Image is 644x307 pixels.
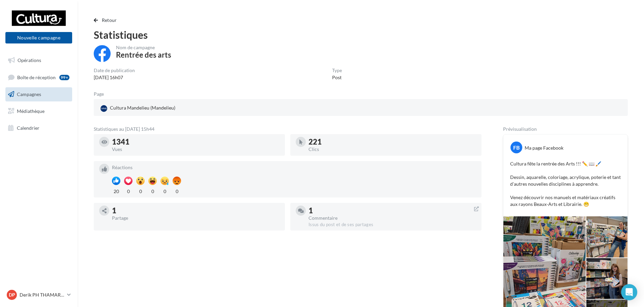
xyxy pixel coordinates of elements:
div: 99+ [59,75,69,80]
div: [DATE] 16h07 [94,74,135,81]
div: 0 [136,187,145,195]
button: Nouvelle campagne [5,32,72,43]
p: Derik PH THAMARET [20,291,64,298]
a: Boîte de réception99+ [4,70,74,85]
div: Nom de campagne [116,45,171,50]
div: Statistiques au [DATE] 15h44 [94,127,481,131]
div: Prévisualisation [503,127,628,131]
div: 1341 [112,138,280,146]
div: 1 [309,207,476,214]
div: 20 [112,187,120,195]
p: Cultura fête la rentrée des Arts !!! ✏️ 📖 🖌️ Dessin, aquarelle, coloriage, acrylique, poterie et ... [510,160,621,208]
div: Ma page Facebook [525,145,563,151]
div: 0 [124,187,133,195]
a: Médiathèque [4,104,74,118]
span: Retour [102,17,117,23]
a: Opérations [4,53,74,67]
div: Partage [112,216,280,220]
span: Boîte de réception [17,74,56,80]
div: 0 [173,187,181,195]
a: Calendrier [4,121,74,135]
div: Type [332,68,342,73]
div: FB [510,142,522,153]
div: Commentaire [309,216,476,220]
div: 221 [309,138,476,146]
a: Cultura Mandelieu (Mandelieu) [99,103,273,113]
span: Campagnes [17,91,41,97]
span: Opérations [18,57,41,63]
div: Post [332,74,342,81]
span: DP [9,291,15,298]
a: Campagnes [4,87,74,101]
div: Vues [112,147,280,152]
button: Retour [94,16,120,24]
div: 0 [160,187,169,195]
div: Réactions [112,165,476,170]
div: Page [94,92,109,96]
a: DP Derik PH THAMARET [5,288,72,301]
div: 0 [148,187,157,195]
span: Médiathèque [17,108,45,114]
div: Open Intercom Messenger [621,284,637,300]
div: Issus du post et de ses partages [309,222,476,228]
div: Cultura Mandelieu (Mandelieu) [99,103,177,113]
span: Calendrier [17,125,39,130]
div: Clics [309,147,476,152]
div: Statistiques [94,30,628,40]
div: 1 [112,207,280,214]
div: Date de publication [94,68,135,73]
div: Rentrée des arts [116,51,171,59]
